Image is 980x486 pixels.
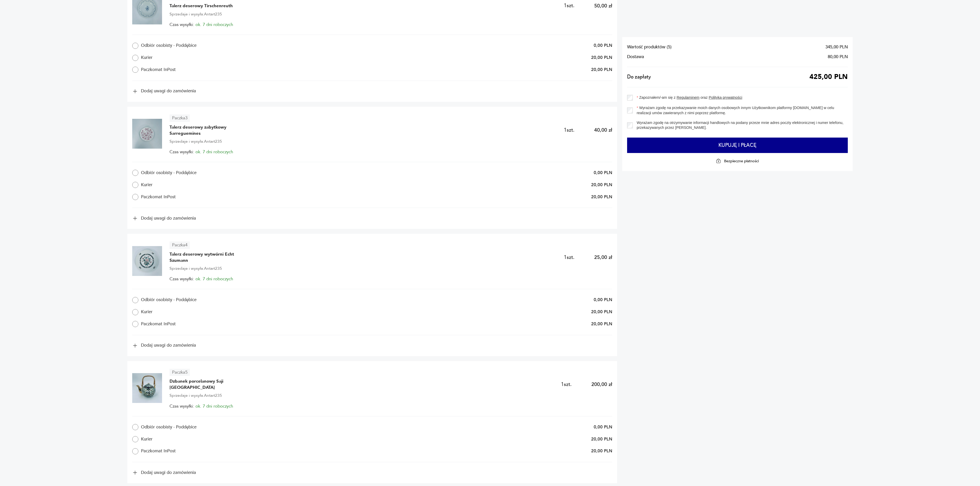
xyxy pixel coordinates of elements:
[591,309,612,315] p: 20,00 PLN
[132,67,138,73] input: Paczkomat InPost
[170,149,233,154] span: Czas wysyłki:
[594,254,612,261] p: 25,00 zł
[564,2,574,9] span: 1 szt.
[591,321,612,327] p: 20,00 PLN
[591,55,612,61] p: 20,00 PLN
[132,436,138,442] input: Kurier
[594,127,612,133] p: 40,00 zł
[561,381,572,388] span: 1 szt.
[809,75,848,79] span: 425,00 PLN
[170,138,222,145] span: Sprzedaje i wysyła: Antart235
[195,403,233,409] span: ok. 7 dni roboczych
[591,448,612,454] p: 20,00 PLN
[132,55,336,61] label: Kurier
[627,54,644,59] span: Dostawa
[677,95,700,100] a: Regulaminem
[132,182,336,188] label: Kurier
[132,170,336,176] label: Odbiór osobisty - Poddębice
[591,436,612,442] p: 20,00 PLN
[170,265,222,272] span: Sprzedaje i wysyła: Antart235
[170,369,190,376] article: Paczka 5
[170,378,247,391] span: Dzbanek porcelanowy Saji [GEOGRAPHIC_DATA]
[594,424,612,430] p: 0,00 PLN
[132,343,196,348] button: Dodaj uwagi do zamówienia
[633,105,848,115] label: Wyrażam zgodę na przekazywanie moich danych osobowych innym Użytkownikom platformy [DOMAIN_NAME] ...
[716,158,721,164] img: Ikona kłódki
[195,149,233,155] span: ok. 7 dni roboczych
[170,114,190,122] article: Paczka 3
[132,246,162,276] img: Talerz deserowy wytwórni Echt Szumann
[627,75,651,79] span: Do zapłaty
[132,448,138,454] input: Paczkomat InPost
[170,124,247,137] span: Talerz deserowy zabytkowy Sarreguemines
[633,95,742,100] label: Zapoznałem/-am się z oraz
[825,44,848,49] span: 345,00 PLN
[627,138,848,153] button: Kupuję i płacę
[170,241,190,249] article: Paczka 4
[132,55,138,61] input: Kurier
[132,67,336,73] label: Paczkomat InPost
[627,44,672,49] span: Wartość produktów ( 5 )
[170,404,233,409] span: Czas wysyłki:
[170,11,222,17] span: Sprzedaje i wysyła: Antart235
[132,470,196,475] button: Dodaj uwagi do zamówienia
[170,3,233,9] span: Talerz deserowy Tirschenreuth
[564,254,574,261] span: 1 szt.
[591,67,612,73] p: 20,00 PLN
[170,251,247,264] span: Talerz deserowy wytwórni Echt Szumann
[828,54,848,59] span: 80,00 PLN
[132,297,336,303] label: Odbiór osobisty - Poddębice
[594,297,612,303] p: 0,00 PLN
[132,43,138,49] input: Odbiór osobisty - Poddębice
[132,182,138,188] input: Kurier
[132,215,196,221] button: Dodaj uwagi do zamówienia
[132,373,162,403] img: Dzbanek porcelanowy Saji Japan
[564,127,574,133] span: 1 szt.
[170,276,233,281] span: Czas wysyłki:
[594,170,612,176] p: 0,00 PLN
[132,170,138,176] input: Odbiór osobisty - Poddębice
[132,424,138,430] input: Odbiór osobisty - Poddębice
[132,321,336,327] label: Paczkomat InPost
[594,43,612,49] p: 0,00 PLN
[132,436,336,442] label: Kurier
[170,22,233,27] span: Czas wysyłki:
[132,194,336,200] label: Paczkomat InPost
[591,182,612,188] p: 20,00 PLN
[132,448,336,454] label: Paczkomat InPost
[195,22,233,28] span: ok. 7 dni roboczych
[591,194,612,200] p: 20,00 PLN
[195,276,233,282] span: ok. 7 dni roboczych
[132,297,138,303] input: Odbiór osobisty - Poddębice
[132,88,196,94] button: Dodaj uwagi do zamówienia
[132,321,138,327] input: Paczkomat InPost
[132,119,162,149] img: Talerz deserowy zabytkowy Sarreguemines
[132,424,336,430] label: Odbiór osobisty - Poddębice
[132,43,336,49] label: Odbiór osobisty - Poddębice
[170,392,222,399] span: Sprzedaje i wysyła: Antart235
[132,309,138,315] input: Kurier
[591,381,612,388] p: 200,00 zł
[594,3,612,9] p: 50,00 zł
[724,159,759,164] p: Bezpieczne płatności
[709,95,742,100] a: Polityką prywatności
[132,194,138,200] input: Paczkomat InPost
[633,120,848,130] label: Wyrażam zgodę na otrzymywanie informacji handlowych na podany przeze mnie adres poczty elektronic...
[132,309,336,315] label: Kurier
